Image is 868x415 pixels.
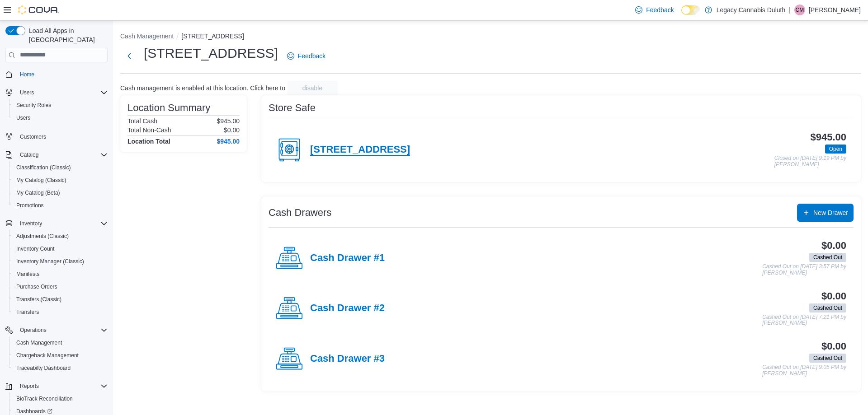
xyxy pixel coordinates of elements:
button: Inventory [16,218,46,229]
span: Classification (Classic) [16,164,71,171]
a: Adjustments (Classic) [13,231,72,242]
span: Inventory [16,218,108,229]
span: Feedback [298,51,325,61]
h1: [STREET_ADDRESS] [144,44,278,62]
button: Customers [2,130,111,143]
button: Reports [16,381,42,392]
span: My Catalog (Beta) [13,187,108,198]
button: Cash Management [120,33,174,40]
a: Chargeback Management [13,350,82,361]
span: Load All Apps in [GEOGRAPHIC_DATA] [25,26,108,44]
span: Open [825,145,846,154]
a: Transfers (Classic) [13,294,65,305]
h4: [STREET_ADDRESS] [310,144,410,156]
span: Inventory Count [13,243,108,254]
span: Feedback [646,5,674,14]
a: My Catalog (Classic) [13,175,70,186]
span: Inventory [20,220,42,227]
span: Operations [20,326,47,334]
a: Feedback [632,1,677,19]
span: Adjustments (Classic) [13,231,108,242]
a: Users [13,112,34,123]
h6: Total Cash [127,117,157,125]
button: Catalog [16,149,42,160]
button: Home [2,68,111,81]
span: Classification (Classic) [13,162,108,173]
button: Next [120,47,138,65]
p: Legacy Cannabis Duluth [717,5,786,15]
button: Chargeback Management [9,349,111,362]
span: Transfers (Classic) [13,294,108,305]
span: Manifests [13,269,108,280]
span: Promotions [16,202,44,209]
h4: Cash Drawer #3 [310,353,385,365]
span: My Catalog (Classic) [16,177,66,184]
h6: Total Non-Cash [127,126,171,134]
span: disable [302,84,322,93]
button: Manifests [9,268,111,280]
span: My Catalog (Classic) [13,175,108,186]
span: Cashed Out [809,303,846,312]
span: Purchase Orders [13,281,108,292]
button: Users [16,87,38,98]
span: Traceabilty Dashboard [16,364,71,372]
a: Manifests [13,269,43,280]
span: Cash Management [16,339,62,346]
button: Transfers (Classic) [9,293,111,306]
span: Operations [16,325,108,336]
span: Cashed Out [813,354,842,362]
span: Security Roles [13,100,108,111]
span: BioTrack Reconciliation [13,393,108,404]
span: Customers [16,131,108,142]
a: Customers [16,131,50,142]
a: Security Roles [13,100,55,111]
h3: $0.00 [821,240,846,251]
p: Cashed Out on [DATE] 9:05 PM by [PERSON_NAME] [762,364,846,377]
h3: Location Summary [127,103,210,113]
span: Manifests [16,270,39,278]
p: Cashed Out on [DATE] 3:57 PM by [PERSON_NAME] [762,264,846,276]
button: [STREET_ADDRESS] [181,33,244,40]
button: Cash Management [9,336,111,349]
span: Adjustments (Classic) [16,233,69,240]
span: Purchase Orders [16,283,57,290]
span: Home [20,71,34,78]
button: disable [287,81,338,95]
span: Traceabilty Dashboard [13,363,108,373]
button: Users [9,112,111,124]
span: Chargeback Management [13,350,108,361]
p: Cashed Out on [DATE] 7:21 PM by [PERSON_NAME] [762,314,846,326]
p: $0.00 [224,126,240,134]
button: Classification (Classic) [9,161,111,174]
button: Operations [2,324,111,336]
h3: Cash Drawers [269,207,331,218]
h3: $0.00 [821,341,846,352]
span: Promotions [13,200,108,211]
h4: $945.00 [217,138,240,145]
span: Cash Management [13,337,108,348]
button: Users [2,86,111,99]
nav: An example of EuiBreadcrumbs [120,32,861,42]
span: Catalog [20,151,38,159]
a: Feedback [283,47,329,65]
span: Users [16,114,30,121]
a: Traceabilty Dashboard [13,363,74,373]
a: My Catalog (Beta) [13,187,64,198]
a: Promotions [13,200,47,211]
span: Inventory Manager (Classic) [13,256,108,267]
button: Traceabilty Dashboard [9,362,111,374]
span: Users [13,112,108,123]
button: Transfers [9,306,111,318]
a: BioTrack Reconciliation [13,393,76,404]
button: Inventory [2,217,111,230]
span: Security Roles [16,102,51,109]
span: Transfers [13,307,108,317]
button: My Catalog (Beta) [9,187,111,199]
p: | [789,5,791,15]
button: New Drawer [797,204,854,222]
a: Classification (Classic) [13,162,75,173]
h4: Cash Drawer #1 [310,252,385,264]
a: Transfers [13,307,42,317]
span: Customers [20,133,46,140]
span: Cashed Out [813,304,842,312]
